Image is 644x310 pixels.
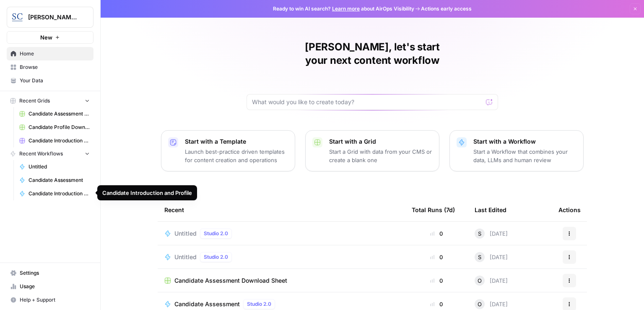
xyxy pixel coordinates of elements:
div: Total Runs (7d) [412,198,455,221]
a: Candidate AssessmentStudio 2.0 [164,299,398,309]
button: Start with a WorkflowStart a Workflow that combines your data, LLMs and human review [449,130,584,171]
a: Usage [7,280,93,293]
div: Recent [164,198,398,221]
span: Candidate Assessment Download Sheet [174,276,287,285]
div: [DATE] [475,252,508,262]
a: Settings [7,266,93,280]
span: Studio 2.0 [204,253,228,261]
button: New [7,31,93,44]
a: UntitledStudio 2.0 [164,229,398,239]
a: Your Data [7,74,93,87]
span: Recent Workflows [19,150,63,158]
button: Recent Workflows [7,147,93,160]
button: Help + Support [7,293,93,307]
a: Browse [7,60,93,74]
span: [PERSON_NAME] [GEOGRAPHIC_DATA] [28,13,79,21]
span: Settings [20,269,90,277]
button: Workspace: Stanton Chase Nashville [7,7,93,28]
span: Home [20,50,90,58]
a: Candidate Assessment Download Sheet [16,107,93,121]
span: Untitled [174,229,197,238]
span: Untitled [29,163,90,171]
span: Studio 2.0 [247,300,271,308]
a: Learn more [332,5,360,12]
input: What would you like to create today? [252,98,483,106]
span: O [478,276,482,285]
a: Untitled [16,160,93,173]
a: Candidate Assessment [16,173,93,187]
div: [DATE] [475,229,508,239]
div: 0 [412,276,461,285]
div: 0 [412,253,461,261]
p: Start a Workflow that combines your data, LLMs and human review [473,147,576,164]
span: Studio 2.0 [204,230,228,237]
span: Untitled [174,253,197,261]
a: Candidate Assessment Download Sheet [164,276,398,285]
span: Candidate Introduction and Profile [29,190,90,197]
span: Recent Grids [19,97,50,105]
div: 0 [412,229,461,238]
p: Start with a Workflow [473,137,576,146]
span: S [478,253,481,261]
a: UntitledStudio 2.0 [164,252,398,262]
span: Browse [20,63,90,71]
a: Candidate Introduction and Profile [16,187,93,200]
span: Candidate Assessment Download Sheet [29,110,90,118]
p: Start with a Template [185,137,288,146]
div: Actions [558,198,581,221]
span: S [478,229,481,238]
span: Candidate Assessment [29,176,90,184]
a: Candidate Profile Download Sheet [16,121,93,134]
a: Home [7,47,93,60]
span: Help + Support [20,296,90,304]
span: Your Data [20,77,90,84]
span: Candidate Assessment [174,300,240,308]
p: Start with a Grid [329,137,432,146]
span: Ready to win AI search? about AirOps Visibility [273,5,414,13]
span: O [478,300,482,308]
div: [DATE] [475,299,508,309]
a: Candidate Introduction Download Sheet [16,134,93,147]
span: Actions early access [421,5,472,13]
span: Candidate Introduction Download Sheet [29,137,90,144]
div: [DATE] [475,276,508,286]
button: Start with a GridStart a Grid with data from your CMS or create a blank one [305,130,439,171]
button: Start with a TemplateLaunch best-practice driven templates for content creation and operations [161,130,295,171]
span: Usage [20,283,90,290]
p: Launch best-practice driven templates for content creation and operations [185,147,288,164]
div: 0 [412,300,461,308]
span: New [40,33,52,42]
span: Candidate Profile Download Sheet [29,123,90,131]
p: Start a Grid with data from your CMS or create a blank one [329,147,432,164]
button: Recent Grids [7,95,93,107]
div: Last Edited [475,198,506,221]
img: Stanton Chase Nashville Logo [10,10,25,25]
h1: [PERSON_NAME], let's start your next content workflow [247,40,498,67]
div: Candidate Introduction and Profile [102,189,192,197]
